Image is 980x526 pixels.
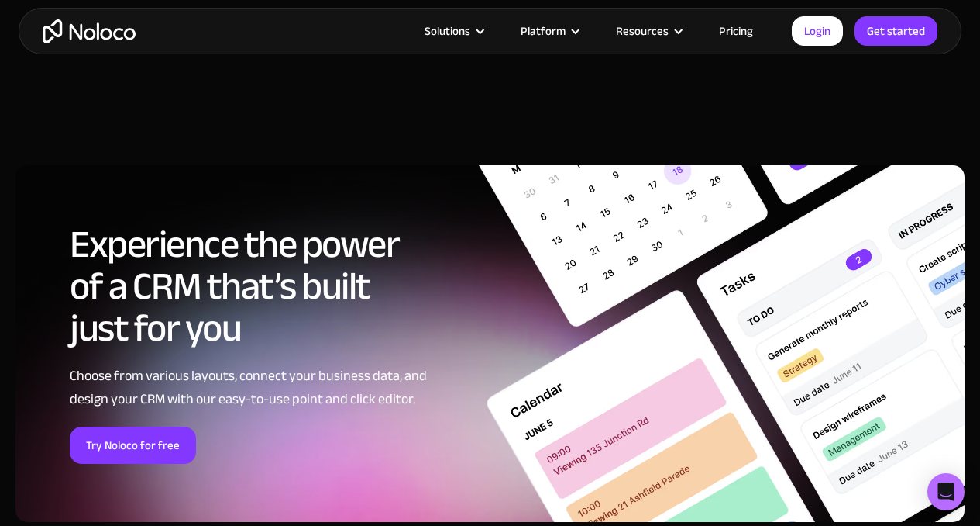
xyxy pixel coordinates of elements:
a: Try Noloco for free [70,427,196,464]
a: Login [792,16,843,46]
div: Platform [521,21,566,41]
h2: Experience the power of a CRM that’s built just for you [70,223,461,349]
div: Solutions [425,21,470,41]
a: home [43,19,136,43]
a: Pricing [700,21,772,41]
div: Resources [616,21,669,41]
div: Solutions [405,21,501,41]
a: Get started [854,16,937,46]
div: Choose from various layouts, connect your business data, and design your CRM with our easy-to-use... [70,365,461,411]
div: Resources [597,21,700,41]
div: Open Intercom Messenger [927,473,965,510]
div: Platform [501,21,597,41]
